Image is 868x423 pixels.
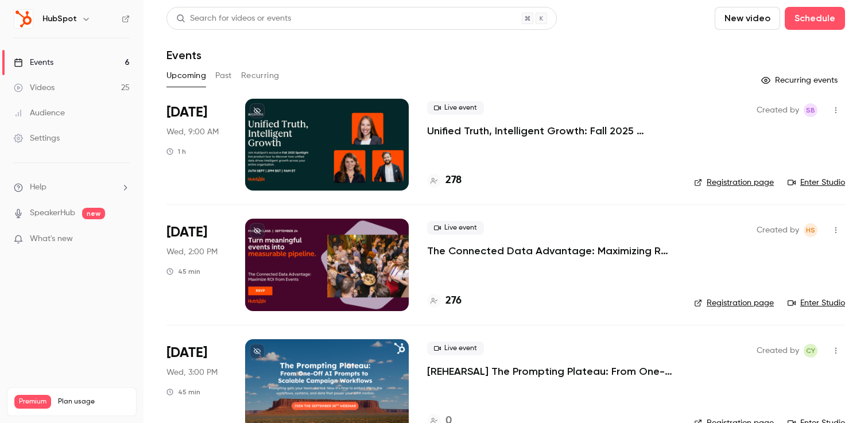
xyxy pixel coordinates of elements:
[116,234,130,245] iframe: Noticeable Trigger
[804,344,817,358] span: Celine Yung
[241,67,280,85] button: Recurring
[427,364,676,378] a: [REHEARSAL] The Prompting Plateau: From One-Off AI Prompts to Scalable Campaign Workflows
[166,67,206,85] button: Upcoming
[785,7,845,30] button: Schedule
[30,233,73,245] span: What's new
[166,126,219,138] span: Wed, 9:00 AM
[14,181,130,193] li: help-dropdown-opener
[166,147,186,156] div: 1 h
[788,297,845,309] a: Enter Studio
[166,344,207,362] span: [DATE]
[215,67,232,85] button: Past
[82,208,105,219] span: new
[806,103,815,117] span: SB
[788,177,845,188] a: Enter Studio
[14,82,55,94] div: Videos
[715,7,780,30] button: New video
[427,293,462,309] a: 276
[427,124,676,138] a: Unified Truth, Intelligent Growth: Fall 2025 Spotlight Product Reveal
[757,223,799,237] span: Created by
[427,341,484,355] span: Live event
[804,223,817,237] span: Heather Smyth
[14,133,60,144] div: Settings
[30,181,46,193] span: Help
[757,103,799,117] span: Created by
[806,223,815,237] span: HS
[427,173,462,188] a: 278
[166,367,218,378] span: Wed, 3:00 PM
[756,71,845,90] button: Recurring events
[42,13,77,25] h6: HubSpot
[14,57,53,68] div: Events
[806,344,815,358] span: CY
[427,244,676,258] a: The Connected Data Advantage: Maximizing ROI from In-Person Events
[166,246,218,258] span: Wed, 2:00 PM
[804,103,817,117] span: Sharan Bansal
[166,99,227,191] div: Sep 24 Wed, 2:00 PM (Europe/London)
[176,13,291,25] div: Search for videos or events
[166,103,207,122] span: [DATE]
[166,267,200,276] div: 45 min
[427,221,484,235] span: Live event
[166,219,227,311] div: Sep 24 Wed, 12:00 PM (America/Denver)
[694,297,774,309] a: Registration page
[166,48,201,62] h1: Events
[445,293,462,309] h4: 276
[445,173,462,188] h4: 278
[166,387,200,397] div: 45 min
[14,395,51,409] span: Premium
[58,397,129,406] span: Plan usage
[694,177,774,188] a: Registration page
[14,107,65,119] div: Audience
[30,207,75,219] a: SpeakerHub
[14,10,33,28] img: HubSpot
[427,101,484,115] span: Live event
[757,344,799,358] span: Created by
[166,223,207,242] span: [DATE]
